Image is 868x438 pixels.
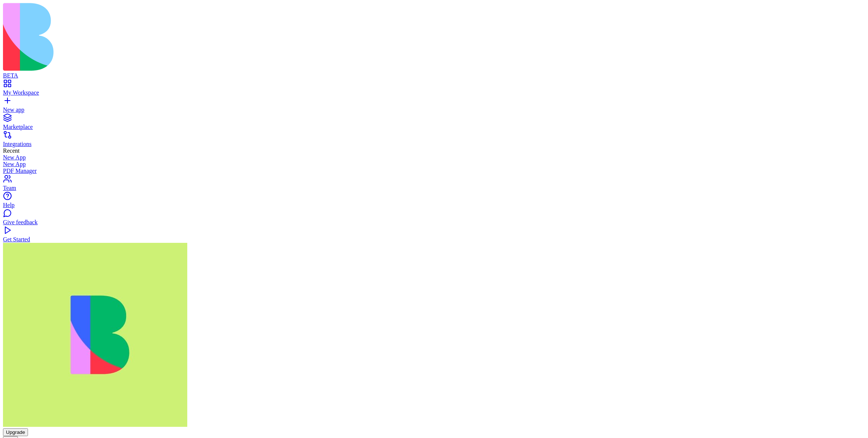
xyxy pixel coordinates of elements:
div: Marketplace [3,124,865,130]
a: New app [3,100,865,113]
a: Integrations [3,134,865,147]
img: logo [3,3,303,71]
span: Recent [3,147,19,154]
a: Get Started [3,229,865,243]
a: Marketplace [3,117,865,130]
button: Upgrade [3,428,28,436]
a: PDF Manager [3,168,865,174]
div: Help [3,202,865,209]
a: Help [3,195,865,209]
div: BETA [3,72,865,79]
div: Get Started [3,236,865,243]
div: Team [3,185,865,191]
div: Integrations [3,141,865,147]
a: BETA [3,66,865,79]
a: New App [3,161,865,168]
a: Give feedback [3,212,865,226]
a: Team [3,178,865,191]
div: Give feedback [3,219,865,226]
a: New App [3,154,865,161]
a: Upgrade [3,429,28,435]
a: My Workspace [3,83,865,96]
div: New app [3,107,865,113]
div: My Workspace [3,89,865,96]
img: WhatsApp_Image_2025-01-03_at_11.26.17_rubx1k.jpg [3,243,187,427]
